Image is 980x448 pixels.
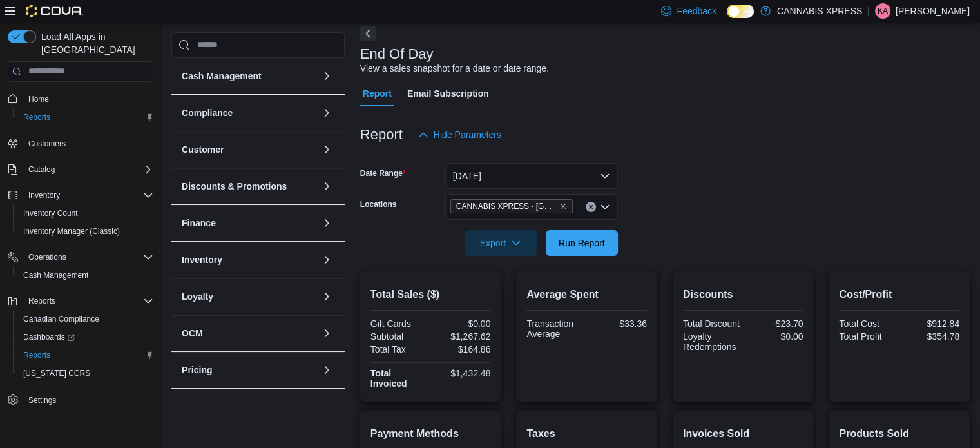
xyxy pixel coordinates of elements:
div: Total Tax [370,344,428,355]
h3: OCM [182,327,203,340]
div: $354.78 [902,331,959,342]
span: Operations [23,249,153,265]
button: Inventory [319,252,334,268]
button: Next [360,26,376,41]
button: Loyalty [182,290,316,303]
button: Operations [3,248,159,266]
strong: Total Invoiced [370,368,407,389]
span: Report [363,81,392,106]
img: Cova [26,5,83,17]
button: Catalog [23,162,60,177]
button: Operations [23,249,72,265]
button: Reports [3,292,159,310]
span: Hide Parameters [434,128,501,141]
span: Export [472,230,529,256]
span: Reports [18,110,153,125]
span: KA [878,3,888,19]
input: Dark Mode [727,5,754,18]
h3: End Of Day [360,46,434,62]
button: Customer [319,142,334,157]
span: Reports [18,347,153,363]
span: Customers [23,135,153,151]
button: Catalog [3,161,159,179]
a: Reports [18,347,55,363]
span: Washington CCRS [18,365,153,381]
h2: Payment Methods [370,426,491,442]
button: OCM [319,326,334,341]
nav: Complex example [8,84,153,443]
button: Pricing [182,364,316,376]
span: Inventory [23,188,153,203]
div: $0.00 [745,331,803,342]
div: Subtotal [370,331,428,342]
button: Run Report [546,230,618,256]
div: $33.36 [590,318,647,329]
a: Dashboards [13,328,159,346]
button: Clear input [586,202,596,212]
h3: Cash Management [182,70,262,83]
p: CANNABIS XPRESS [777,3,862,19]
span: [US_STATE] CCRS [23,368,90,378]
button: Customers [3,134,159,153]
button: Remove CANNABIS XPRESS - North Gower (Church Street) from selection in this group [559,202,567,210]
button: Cash Management [13,266,159,284]
h2: Cost/Profit [839,287,959,302]
span: CANNABIS XPRESS - [GEOGRAPHIC_DATA][PERSON_NAME] ([GEOGRAPHIC_DATA]) [456,200,557,213]
h3: Customer [182,143,224,156]
a: Customers [23,136,71,151]
a: Reports [18,110,55,125]
span: Dashboards [23,332,75,342]
span: Inventory Count [18,206,153,221]
span: Reports [28,296,55,306]
button: Settings [3,390,159,409]
span: Canadian Compliance [18,311,153,327]
span: Canadian Compliance [23,314,99,324]
label: Date Range [360,168,406,179]
button: Discounts & Promotions [182,180,316,193]
button: Reports [23,293,61,309]
span: Cash Management [18,268,153,283]
h3: Report [360,127,403,142]
button: Customer [182,143,316,156]
span: Catalog [23,162,153,177]
h2: Invoices Sold [683,426,803,442]
span: Reports [23,350,50,360]
a: Dashboards [18,329,80,345]
span: Inventory Count [23,208,78,219]
h3: Compliance [182,106,233,119]
span: Home [23,91,153,107]
button: Cash Management [182,70,316,83]
span: Inventory [28,190,60,200]
button: Inventory [182,253,316,266]
h2: Products Sold [839,426,959,442]
button: Inventory Count [13,204,159,222]
div: -$23.70 [745,318,803,329]
span: Catalog [28,164,55,175]
h2: Average Spent [526,287,647,302]
button: Inventory [23,188,65,203]
div: Transaction Average [526,318,584,339]
div: $0.00 [433,318,490,329]
span: Run Report [559,237,605,249]
h2: Discounts [683,287,803,302]
label: Locations [360,199,397,209]
h2: Total Sales ($) [370,287,491,302]
button: Home [3,90,159,108]
button: Export [465,230,537,256]
h3: Discounts & Promotions [182,180,287,193]
h3: Loyalty [182,290,213,303]
button: [US_STATE] CCRS [13,364,159,382]
button: Cash Management [319,68,334,84]
span: Cash Management [23,270,88,280]
span: Inventory Manager (Classic) [23,226,120,237]
div: $912.84 [902,318,959,329]
span: Reports [23,293,153,309]
span: Customers [28,139,66,149]
span: Settings [28,395,56,405]
div: $1,267.62 [433,331,490,342]
div: Gift Cards [370,318,428,329]
p: | [867,3,870,19]
div: $164.86 [433,344,490,355]
button: [DATE] [445,163,618,189]
h3: Finance [182,217,216,229]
